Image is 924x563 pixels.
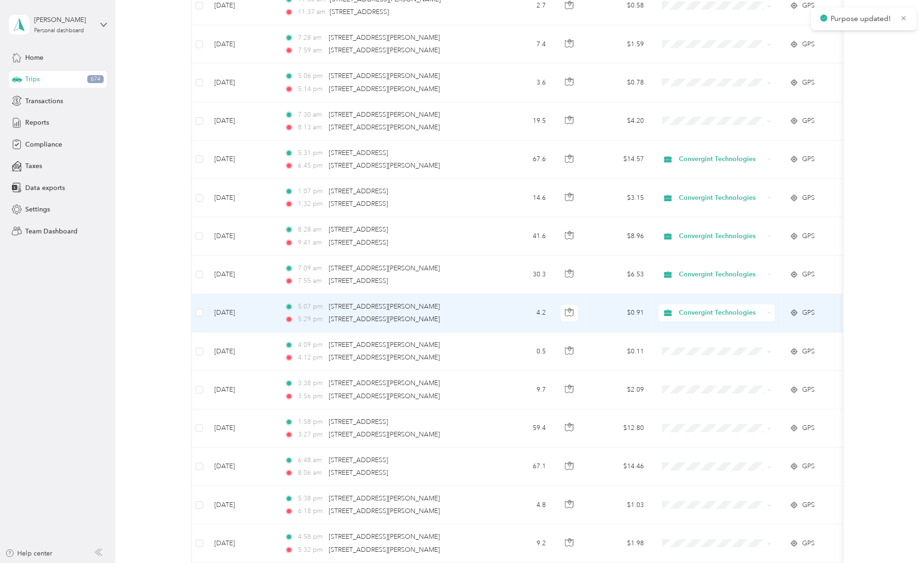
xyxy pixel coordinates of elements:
span: [STREET_ADDRESS][PERSON_NAME] [329,123,440,131]
span: [STREET_ADDRESS] [329,418,388,426]
span: [STREET_ADDRESS][PERSON_NAME] [329,85,440,93]
span: [STREET_ADDRESS][PERSON_NAME] [329,353,440,361]
td: $8.96 [586,217,651,255]
div: [PERSON_NAME] [34,15,92,25]
td: $0.91 [586,294,651,332]
span: 5:31 pm [298,148,324,158]
span: 5:07 pm [298,302,324,312]
span: GPS [802,154,815,164]
span: 5:32 pm [298,545,324,555]
span: 5:38 pm [298,493,324,504]
td: [DATE] [207,448,277,486]
span: Taxes [25,161,42,171]
span: [STREET_ADDRESS][PERSON_NAME] [329,303,440,310]
span: 9:41 am [298,238,324,248]
span: [STREET_ADDRESS][PERSON_NAME] [329,315,440,323]
span: Convergint Technologies [679,154,764,164]
td: $6.53 [586,256,651,294]
td: [DATE] [207,371,277,409]
span: 674 [87,75,104,84]
span: 8:06 am [298,468,324,478]
span: [STREET_ADDRESS] [329,239,388,246]
span: Trips [25,74,40,84]
span: Convergint Technologies [679,193,764,203]
span: Convergint Technologies [679,269,764,280]
td: 7.4 [492,25,553,63]
td: $2.09 [586,371,651,409]
td: [DATE] [207,524,277,563]
span: [STREET_ADDRESS][PERSON_NAME] [329,507,440,515]
span: [STREET_ADDRESS] [329,200,388,208]
button: Help center [5,549,53,558]
span: 11:37 am [298,7,325,17]
td: $4.20 [586,102,651,141]
span: GPS [802,269,815,280]
td: [DATE] [207,486,277,524]
span: Transactions [25,96,63,106]
td: 19.5 [492,102,553,141]
td: $12.80 [586,409,651,448]
td: [DATE] [207,102,277,141]
span: [STREET_ADDRESS][PERSON_NAME] [329,111,440,119]
span: [STREET_ADDRESS][PERSON_NAME] [329,264,440,272]
span: 3:56 pm [298,391,324,401]
td: $14.46 [586,448,651,486]
span: [STREET_ADDRESS] [329,456,388,464]
td: [DATE] [207,294,277,332]
span: 5:06 pm [298,71,324,81]
span: GPS [802,308,815,318]
span: [STREET_ADDRESS] [329,469,388,477]
span: 7:30 am [298,110,324,120]
td: 0.5 [492,332,553,371]
span: Settings [25,204,50,214]
span: GPS [802,39,815,49]
td: 67.6 [492,141,553,179]
span: [STREET_ADDRESS][PERSON_NAME] [329,341,440,349]
span: Data exports [25,183,65,193]
span: 1:07 pm [298,186,324,197]
span: 5:14 pm [298,84,324,94]
span: 3:38 pm [298,378,324,388]
span: 5:29 pm [298,314,324,324]
td: [DATE] [207,141,277,179]
td: 4.8 [492,486,553,524]
span: 7:28 am [298,33,324,43]
span: GPS [802,346,815,357]
td: [DATE] [207,63,277,102]
span: [STREET_ADDRESS] [330,8,389,16]
span: 7:09 am [298,263,324,274]
td: 9.7 [492,371,553,409]
td: 14.6 [492,179,553,217]
td: [DATE] [207,332,277,371]
td: $0.78 [586,63,651,102]
span: GPS [802,385,815,395]
div: Personal dashboard [34,28,84,34]
td: 9.2 [492,524,553,563]
span: Convergint Technologies [679,308,764,318]
span: GPS [802,423,815,433]
td: $0.11 [586,332,651,371]
span: 6:48 am [298,455,324,465]
span: GPS [802,538,815,549]
span: GPS [802,116,815,126]
td: [DATE] [207,179,277,217]
span: [STREET_ADDRESS] [329,277,388,285]
td: [DATE] [207,25,277,63]
span: 8:28 am [298,225,324,235]
td: [DATE] [207,256,277,294]
span: 4:58 pm [298,532,324,542]
td: 67.1 [492,448,553,486]
span: [STREET_ADDRESS][PERSON_NAME] [329,379,440,387]
span: 4:12 pm [298,352,324,363]
td: $14.57 [586,141,651,179]
span: [STREET_ADDRESS][PERSON_NAME] [329,546,440,554]
span: 1:32 pm [298,199,324,209]
span: [STREET_ADDRESS][PERSON_NAME] [329,162,440,169]
span: GPS [802,500,815,510]
td: [DATE] [207,217,277,255]
span: GPS [802,231,815,241]
span: [STREET_ADDRESS][PERSON_NAME] [329,72,440,80]
span: Team Dashboard [25,226,78,236]
span: [STREET_ADDRESS][PERSON_NAME] [329,533,440,541]
span: GPS [802,193,815,203]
